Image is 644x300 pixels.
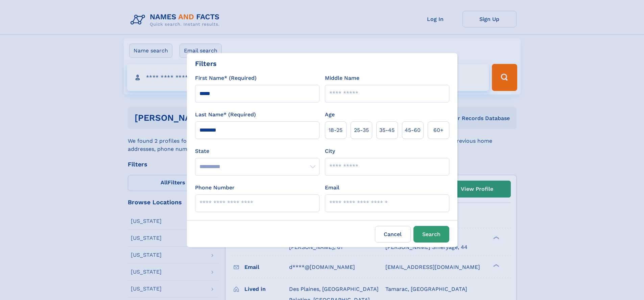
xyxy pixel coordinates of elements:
label: Email [325,184,339,192]
label: State [195,147,319,155]
label: Age [325,111,335,119]
span: 35‑45 [379,126,395,134]
label: Phone Number [195,184,235,192]
span: 18‑25 [329,126,342,134]
label: Middle Name [325,74,359,82]
span: 25‑35 [354,126,369,134]
label: Cancel [375,226,411,243]
div: Filters [195,59,217,69]
label: First Name* (Required) [195,74,257,82]
span: 45‑60 [405,126,421,134]
label: City [325,147,335,155]
label: Last Name* (Required) [195,111,256,119]
button: Search [413,226,449,243]
span: 60+ [433,126,444,134]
